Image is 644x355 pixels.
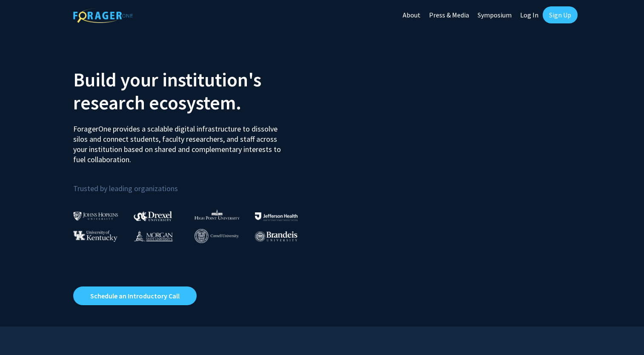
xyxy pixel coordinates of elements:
img: University of Kentucky [73,230,117,242]
img: Johns Hopkins University [73,212,118,220]
img: Drexel University [134,211,172,221]
a: Opens in a new tab [73,286,197,305]
img: Thomas Jefferson University [255,212,298,220]
img: Cornell University [195,229,239,243]
h2: Build your institution's research ecosystem. [73,68,316,114]
img: Brandeis University [255,231,298,242]
img: ForagerOne Logo [73,8,133,23]
p: ForagerOne provides a scalable digital infrastructure to dissolve silos and connect students, fac... [73,117,287,165]
p: Trusted by leading organizations [73,172,316,195]
img: Morgan State University [134,230,173,241]
a: Sign Up [543,6,578,23]
img: High Point University [195,209,240,220]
